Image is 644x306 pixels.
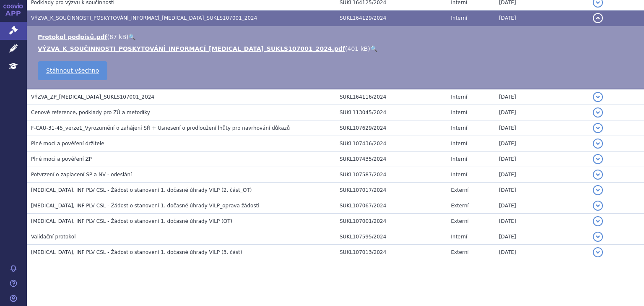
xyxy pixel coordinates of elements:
[495,120,589,136] td: [DATE]
[495,10,589,26] td: [DATE]
[495,229,589,245] td: [DATE]
[31,187,252,193] span: TRODELVY, INF PLV CSL - Žádost o stanovení 1. dočasné úhrady VILP (2. část_OT)
[31,218,232,224] span: TRODELVY, INF PLV CSL - Žádost o stanovení 1. dočasné úhrady VILP (OT)
[31,203,260,209] span: TRODELVY, INF PLV CSL - Žádost o stanovení 1. dočasné úhrady VILP_oprava žádosti
[451,234,467,240] span: Interní
[593,154,603,164] button: detail
[495,183,589,198] td: [DATE]
[451,125,467,131] span: Interní
[495,89,589,105] td: [DATE]
[495,214,589,229] td: [DATE]
[593,232,603,242] button: detail
[31,156,92,162] span: Plné moci a pověření ZP
[593,185,603,195] button: detail
[38,34,107,40] a: Protokol podpisů.pdf
[593,170,603,180] button: detail
[348,45,368,52] span: 401 kB
[335,198,447,214] td: SUKL107067/2024
[38,44,636,53] li: ( )
[31,234,76,240] span: Validační protokol
[31,15,257,21] span: VÝZVA_K_SOUČINNOSTI_POSKYTOVÁNÍ_INFORMACÍ_TRODELVY_SUKLS107001_2024
[335,167,447,183] td: SUKL107587/2024
[31,125,290,131] span: F-CAU-31-45_verze1_Vyrozumění o zahájení SŘ + Usnesení o prodloužení lhůty pro navrhování důkazů
[451,249,468,255] span: Externí
[593,201,603,211] button: detail
[593,247,603,257] button: detail
[335,89,447,105] td: SUKL164116/2024
[128,34,135,40] a: 🔍
[31,249,242,255] span: TRODELVY, INF PLV CSL - Žádost o stanovení 1. dočasné úhrady VILP (3. část)
[38,33,636,41] li: ( )
[495,198,589,214] td: [DATE]
[109,34,126,40] span: 87 kB
[335,10,447,26] td: SUKL164129/2024
[335,136,447,152] td: SUKL107436/2024
[31,110,150,115] span: Cenové reference, podklady pro ZÚ a metodiky
[335,183,447,198] td: SUKL107017/2024
[495,245,589,260] td: [DATE]
[38,61,107,80] a: Stáhnout všechno
[593,216,603,226] button: detail
[31,94,154,100] span: VÝZVA_ZP_TRODELVY_SUKLS107001_2024
[593,92,603,102] button: detail
[451,110,467,115] span: Interní
[335,120,447,136] td: SUKL107629/2024
[451,141,467,146] span: Interní
[451,156,467,162] span: Interní
[495,152,589,167] td: [DATE]
[593,139,603,149] button: detail
[335,214,447,229] td: SUKL107001/2024
[31,141,104,146] span: Plné moci a pověření držitele
[451,187,468,193] span: Externí
[593,123,603,133] button: detail
[593,13,603,23] button: detail
[335,105,447,120] td: SUKL113045/2024
[451,172,467,178] span: Interní
[495,136,589,152] td: [DATE]
[451,15,467,21] span: Interní
[38,45,345,52] a: VÝZVA_K_SOUČINNOSTI_POSKYTOVÁNÍ_INFORMACÍ_[MEDICAL_DATA]_SUKLS107001_2024.pdf
[451,218,468,224] span: Externí
[335,229,447,245] td: SUKL107595/2024
[335,152,447,167] td: SUKL107435/2024
[335,245,447,260] td: SUKL107013/2024
[593,107,603,118] button: detail
[451,94,467,100] span: Interní
[31,172,132,178] span: Potvrzení o zaplacení SP a NV - odeslání
[370,45,377,52] a: 🔍
[495,105,589,120] td: [DATE]
[451,203,468,209] span: Externí
[495,167,589,183] td: [DATE]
